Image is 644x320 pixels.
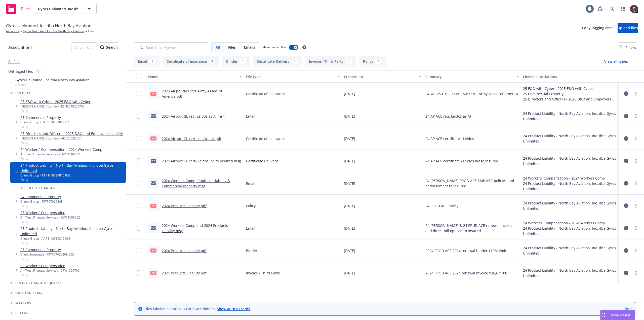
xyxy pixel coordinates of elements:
span: Upload files [618,25,638,30]
span: Gyros Unlimited, Inc dba North Bay Aviation [6,22,91,29]
span: 24 AP ACE req. Leidos as AI [425,114,471,119]
div: 25 Commercial Property [523,91,617,96]
div: 1 [292,59,298,64]
div: AmTrust Financial Services - CPW1000790 [20,268,79,273]
div: Chubb Group - AAP N10739810 002 [20,173,124,177]
button: Upload files [618,23,638,33]
span: Policy [20,257,74,261]
input: Toggle Row Selected [136,226,141,231]
a: more [633,203,639,209]
span: 24 PROD ACE policy [425,203,458,208]
span: Nova Assist [611,313,631,317]
div: Search [100,43,118,52]
div: 24 Product Liability - North Bay Aviation, Inc. dba Gyros Unlimited [523,268,617,278]
div: Chubb Group - PRTP07026808 [20,199,63,204]
span: Filters [626,45,636,50]
button: Created on [342,70,423,83]
span: Files [21,7,30,11]
span: Account [15,83,90,87]
span: [DATE] [344,203,355,208]
button: Certificate of insurance [163,56,219,66]
input: Toggle Row Selected [136,91,141,96]
span: 24 [PERSON_NAME] & 24 PRUD ACE renewal invoice and direct bill options to insured [425,223,519,233]
div: Name [148,74,236,79]
a: more [633,270,639,276]
span: [DATE] [344,270,355,276]
span: Policies [15,91,31,94]
a: more [633,113,639,119]
span: pdf [150,92,156,95]
a: 2024 Products Liability.pdf [162,271,207,275]
span: Claims [15,312,28,315]
div: 0 [35,68,42,74]
a: 2024 Airport GL cert- Leidos Inc to insured.msg [162,159,241,163]
span: Policy [20,220,80,224]
a: 23 Workers' Compensation [20,210,80,215]
span: [DATE] [344,136,355,141]
a: more [633,91,639,97]
span: Files labeled as "Auto ID card" are hidden. [144,306,250,311]
span: Files [228,45,236,50]
button: Gyros Unlimited, Inc dba North Bay Aviation [34,4,97,14]
input: Toggle Row Selected [136,136,141,141]
button: Linked associations [521,70,619,83]
span: [DATE] [344,91,355,96]
a: 2024 Workers Comp and 2024 Products Liability.msg [162,223,228,233]
div: AmTrust Financial Services - OWC1009692 [20,152,102,156]
div: 24 Product Liability - North Bay Aviation, Inc. dba Gyros Unlimited [523,111,617,121]
div: 2 [209,59,216,64]
a: 23 Product Liability - North Bay Aviation, Inc. dba Gyros Unlimited [20,226,124,236]
span: Policy [20,156,102,161]
span: Email [246,114,255,119]
span: Show nested files [262,45,287,49]
a: 25 E&O with Cyber - 2025 E&O with Cyber [20,99,91,104]
span: Policy [20,109,91,113]
button: Summary [423,70,521,83]
img: photo [630,5,638,13]
a: 2024 Workers Comp, Products Liability & Commercial Property.msg [162,178,230,188]
div: AmTrust Financial Services - OWC1009692 [20,215,80,220]
a: 24 Commercial Property [20,194,63,199]
span: All [216,45,220,50]
a: Close [623,306,632,311]
div: Created on [344,74,416,79]
button: Invoice - Third Party [305,56,356,66]
div: 25 Directors and Officers - 2025 D&O and Employers Liability [523,96,617,102]
button: File type [244,70,342,83]
button: SearchSearch [100,42,118,52]
span: Emails [244,45,255,50]
input: Toggle Row Selected [136,158,141,163]
div: [PERSON_NAME] of London - ADL00528-001 [20,136,123,140]
input: Toggle Row Selected [136,181,141,186]
div: [PERSON_NAME] of London - ESN0040209705 [20,104,91,109]
a: more [633,180,639,186]
span: [DATE] [344,248,355,253]
div: Drag to move [600,310,607,320]
a: 25 Commercial Property [20,115,69,120]
a: 22 Workers' Compensation [20,263,79,268]
a: more [633,247,639,254]
div: Chubb Group - PRTP07026808-007 [20,120,69,124]
a: 2024 Products Liability.pdf [162,203,207,208]
a: 25 Directors and Officers - 2025 D&O and Employers Liability [20,131,123,136]
a: 2024 Products Liability.pdf [162,248,207,253]
div: 24 Product Liability - North Bay Aviation, Inc. dba Gyros Unlimited [523,133,617,144]
div: Chubb Insurance - PRTP07026808-003 [20,252,74,257]
span: [DATE] [344,226,355,231]
span: Copy logging email [582,25,615,30]
span: Policy change requests [15,281,62,285]
button: Binder [222,56,250,66]
span: Policy [20,125,69,129]
span: Matters [15,302,31,305]
span: Quoting plans [15,292,44,295]
span: Certificate of insurance [246,136,285,141]
span: Gyros Unlimited, Inc dba North Bay Aviation [38,6,82,12]
button: View all types [596,56,636,66]
a: Switch app [618,4,628,14]
input: Toggle Row Selected [136,203,141,208]
span: Binder [246,248,257,253]
div: 24 Product Liability - North Bay Aviation, Inc. dba Gyros Unlimited [523,245,617,256]
span: Policy [20,140,123,145]
div: Linked associations [523,74,617,79]
span: 24 AP ACE certificate - Leidos Inc to insured [425,158,498,164]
